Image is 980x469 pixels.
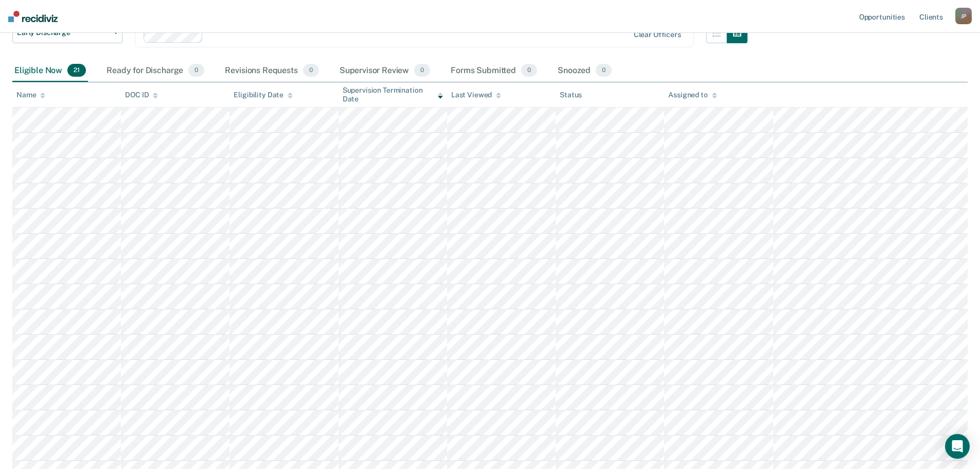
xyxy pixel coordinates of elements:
div: Last Viewed [451,91,501,99]
span: 21 [67,64,86,77]
div: Name [16,91,45,99]
span: 0 [596,64,612,77]
div: Clear officers [634,30,681,39]
div: Open Intercom Messenger [945,434,970,459]
div: Supervisor Review0 [337,60,433,82]
span: 0 [521,64,537,77]
div: Supervision Termination Date [343,86,443,103]
div: J P [955,8,972,24]
div: Forms Submitted0 [449,60,539,82]
div: Ready for Discharge0 [104,60,206,82]
div: Revisions Requests0 [223,60,320,82]
div: Snoozed0 [556,60,614,82]
button: JP [955,8,972,24]
span: 0 [414,64,430,77]
div: Eligible Now21 [12,60,88,82]
div: Status [560,91,582,99]
div: Assigned to [668,91,717,99]
span: 0 [188,64,204,77]
img: Recidiviz [8,11,58,22]
div: DOC ID [125,91,158,99]
span: 0 [303,64,319,77]
div: Eligibility Date [234,91,293,99]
